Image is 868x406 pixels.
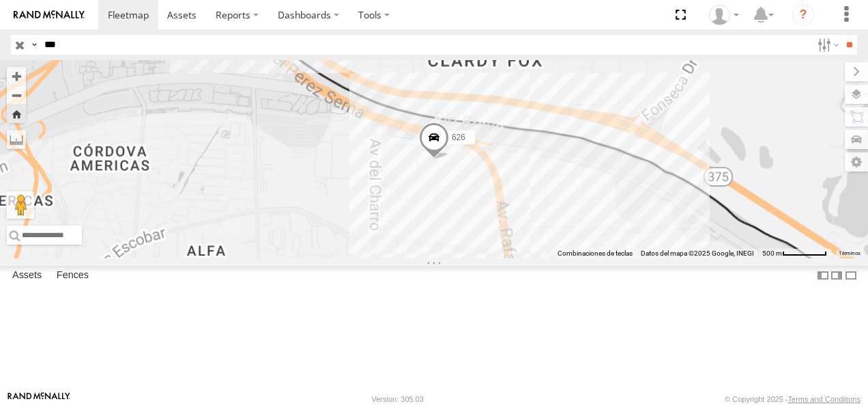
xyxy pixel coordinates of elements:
[844,266,858,286] label: Hide Summary Table
[816,266,830,286] label: Dock Summary Table to the Left
[839,251,860,256] a: Términos
[14,10,85,20] img: rand-logo.svg
[725,395,860,403] div: © Copyright 2025 -
[762,249,782,257] span: 500 m
[641,249,754,257] span: Datos del mapa ©2025 Google, INEGI
[704,5,744,25] div: antonio fernandez
[50,266,96,285] label: Fences
[558,249,633,258] button: Combinaciones de teclas
[372,395,424,403] div: Version: 305.03
[7,85,26,105] button: Zoom out
[758,249,831,258] button: Escala del mapa: 500 m por 62 píxeles
[792,4,814,26] i: ?
[7,191,34,219] button: Arrastra al hombrecito al mapa para abrir Street View
[8,392,70,406] a: Visit our Website
[452,133,465,143] span: 626
[7,130,26,149] label: Measure
[788,395,860,403] a: Terms and Conditions
[830,266,843,286] label: Dock Summary Table to the Right
[7,67,26,85] button: Zoom in
[812,35,841,55] label: Search Filter Options
[5,266,48,285] label: Assets
[845,152,868,172] label: Map Settings
[29,35,40,55] label: Search Query
[7,105,26,123] button: Zoom Home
